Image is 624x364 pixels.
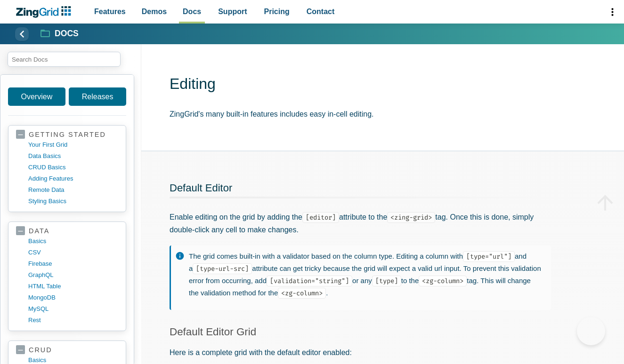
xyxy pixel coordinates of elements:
[307,5,335,18] span: Contact
[463,251,515,262] code: [type="url"]
[419,276,467,286] code: <zg-column>
[170,182,232,194] a: Default Editor
[264,5,290,18] span: Pricing
[94,5,126,18] span: Features
[170,108,609,120] p: ZingGrid's many built-in features includes easy in-cell editing.
[28,162,118,173] a: CRUD basics
[170,211,551,236] p: Enable editing on the grid by adding the attribute to the tag. Once this is done, simply double-c...
[55,30,79,38] strong: Docs
[28,303,118,315] a: MySQL
[16,227,118,236] a: data
[28,236,118,247] a: basics
[278,288,326,299] code: <zg-column>
[170,326,256,338] a: Default Editor Grid
[28,139,118,150] a: your first grid
[69,87,126,106] a: Releases
[302,212,339,223] code: [editor]
[28,184,118,196] a: remote data
[28,173,118,184] a: adding features
[170,346,551,359] p: Here is a complete grid with the default editor enabled:
[16,346,118,355] a: crud
[372,276,401,286] code: [type]
[28,281,118,292] a: HTML table
[28,292,118,303] a: MongoDB
[28,196,118,207] a: styling basics
[8,52,121,67] input: search input
[28,150,118,162] a: data basics
[142,5,167,18] span: Demos
[218,5,247,18] span: Support
[577,317,605,345] iframe: Toggle Customer Support
[183,5,201,18] span: Docs
[267,276,352,286] code: [validation="string"]
[193,263,252,274] code: [type-url-src]
[28,269,118,281] a: GraphQL
[8,87,65,106] a: Overview
[28,258,118,269] a: firebase
[28,247,118,258] a: CSV
[170,74,609,95] h1: Editing
[28,315,118,326] a: rest
[15,6,76,18] a: ZingChart Logo. Click to return to the homepage
[16,130,118,139] a: getting started
[41,28,79,40] a: Docs
[387,212,435,223] code: <zing-grid>
[189,250,542,299] p: The grid comes built-in with a validator based on the column type. Editing a column with and a at...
